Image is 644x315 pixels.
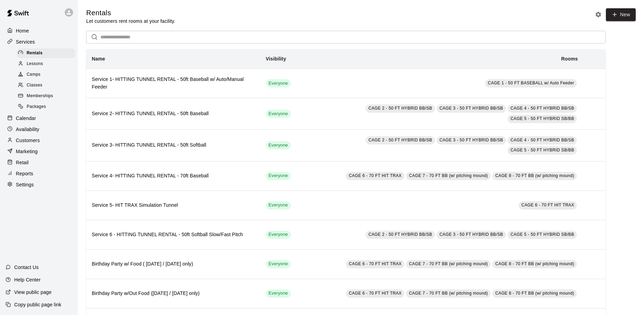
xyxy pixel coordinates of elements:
span: CAGE 7 - 70 FT BB (w/ pitching mound) [409,173,488,178]
span: Memberships [27,93,53,100]
a: Packages [17,102,78,112]
h6: Service 1- HITTING TUNNEL RENTAL - 50ft Baseball w/ Auto/Manual Feeder [92,76,255,91]
span: Lessons [27,61,43,67]
a: Reports [6,168,72,179]
h6: Birthday Party w/Out Food ([DATE] / [DATE] only) [92,290,255,297]
h6: Birthday Party w/ Food ( [DATE] / [DATE] only) [92,260,255,268]
div: Packages [17,102,75,112]
h5: Rentals [86,8,175,18]
div: Classes [17,81,75,90]
p: Calendar [16,115,36,122]
p: Reports [16,170,33,177]
a: Settings [6,179,72,190]
span: CAGE 6 - 70 FT HIT TRAX [349,261,402,266]
p: Copy public page link [14,301,61,308]
div: Rentals [17,48,75,58]
span: Everyone [266,202,291,209]
div: This service is visible to all of your customers [266,289,291,298]
span: CAGE 2 - 50 FT HYBRID BB/SB [368,138,432,142]
h6: Service 5- HIT TRAX Simulation Tunnel [92,202,255,209]
span: CAGE 5 - 50 FT HYBRID SB/BB [510,116,574,121]
a: Services [6,37,72,47]
span: CAGE 6 - 70 FT HIT TRAX [349,291,402,296]
a: Availability [6,124,72,135]
span: Rentals [27,50,43,57]
div: This service is visible to all of your customers [266,141,291,149]
h6: Service 4- HITTING TUNNEL RENTAL - 70ft Baseball [92,172,255,180]
b: Visibility [266,56,286,62]
span: Everyone [266,111,291,117]
span: CAGE 4 - 50 FT HYBRID BB/SB [510,138,574,142]
span: CAGE 3 - 50 FT HYBRID BB/SB [439,106,503,111]
h6: Service 3- HITTING TUNNEL RENTAL - 50ft Softball [92,141,255,149]
p: Contact Us [14,264,39,271]
div: This service is visible to all of your customers [266,260,291,268]
div: This service is visible to all of your customers [266,172,291,180]
a: Customers [6,135,72,146]
span: CAGE 2 - 50 FT HYBRID BB/SB [368,106,432,111]
a: Camps [17,70,78,80]
span: CAGE 2 - 50 FT HYBRID BB/SB [368,232,432,237]
button: Rental settings [593,9,603,20]
a: Lessons [17,58,78,69]
a: Rentals [17,48,78,58]
span: CAGE 1 - 50 FT BASEBALL w/ Auto Feeder [488,81,574,85]
div: Retail [6,157,72,168]
div: This service is visible to all of your customers [266,79,291,87]
span: Everyone [266,142,291,149]
p: Settings [16,181,34,188]
b: Name [92,56,105,62]
a: Memberships [17,91,78,102]
p: Availability [16,126,39,133]
p: Let customers rent rooms at your facility. [86,18,175,25]
h6: Service 6 - HITTING TUNNEL RENTAL - 50ft Softball Slow/Fast Pitch [92,231,255,239]
div: This service is visible to all of your customers [266,110,291,118]
span: CAGE 3 - 50 FT HYBRID BB/SB [439,232,503,237]
p: Home [16,27,29,34]
span: Everyone [266,173,291,179]
p: Retail [16,159,29,166]
span: Everyone [266,80,291,87]
span: Camps [27,71,41,78]
div: This service is visible to all of your customers [266,231,291,239]
span: CAGE 6 - 70 FT HIT TRAX [349,173,402,178]
span: CAGE 5 - 50 FT HYBRID SB/BB [510,232,574,237]
span: Packages [27,103,46,110]
span: CAGE 8 - 70 FT BB (w/ pitching mound) [495,291,574,296]
div: Memberships [17,91,75,101]
div: Camps [17,70,75,80]
div: Lessons [17,59,75,69]
a: Marketing [6,146,72,157]
span: Everyone [266,290,291,297]
span: Everyone [266,261,291,267]
p: Help Center [14,276,41,283]
a: Classes [17,80,78,91]
span: CAGE 7 - 70 FT BB (w/ pitching mound) [409,291,488,296]
span: CAGE 4 - 50 FT HYBRID BB/SB [510,106,574,111]
b: Rooms [561,56,578,62]
p: View public page [14,289,52,296]
h6: Service 2- HITTING TUNNEL RENTAL - 50ft Baseball [92,110,255,118]
span: CAGE 6 - 70 FT HIT TRAX [521,203,574,207]
a: Home [6,26,72,36]
span: CAGE 8 - 70 FT BB (w/ pitching mound) [495,261,574,266]
span: Everyone [266,231,291,238]
span: CAGE 8 - 70 FT BB (w/ pitching mound) [495,173,574,178]
a: Calendar [6,113,72,123]
div: This service is visible to all of your customers [266,201,291,210]
span: CAGE 7 - 70 FT BB (w/ pitching mound) [409,261,488,266]
span: Classes [27,82,42,89]
p: Services [16,38,35,45]
a: New [606,8,636,21]
p: Marketing [16,148,38,155]
span: CAGE 5 - 50 FT HYBRID SB/BB [510,148,574,152]
span: CAGE 3 - 50 FT HYBRID BB/SB [439,138,503,142]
